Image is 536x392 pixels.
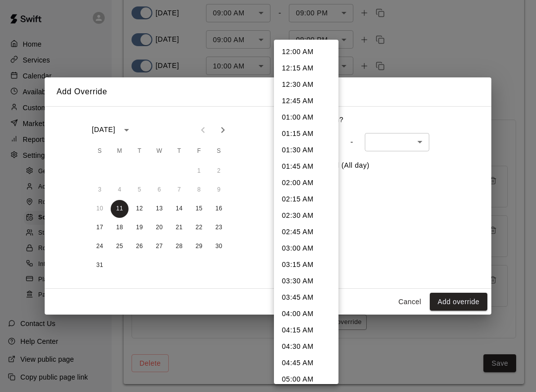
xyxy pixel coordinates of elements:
[274,60,338,76] li: 12:15 AM
[274,371,338,388] li: 05:00 AM
[274,306,338,322] li: 04:00 AM
[274,273,338,289] li: 03:30 AM
[274,44,338,60] li: 12:00 AM
[274,338,338,355] li: 04:30 AM
[274,126,338,142] li: 01:15 AM
[274,224,338,240] li: 02:45 AM
[274,76,338,93] li: 12:30 AM
[274,142,338,158] li: 01:30 AM
[274,240,338,257] li: 03:00 AM
[274,257,338,273] li: 03:15 AM
[274,109,338,126] li: 01:00 AM
[274,158,338,175] li: 01:45 AM
[274,175,338,191] li: 02:00 AM
[274,355,338,371] li: 04:45 AM
[274,93,338,109] li: 12:45 AM
[274,207,338,224] li: 02:30 AM
[274,322,338,338] li: 04:15 AM
[274,289,338,306] li: 03:45 AM
[274,191,338,207] li: 02:15 AM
